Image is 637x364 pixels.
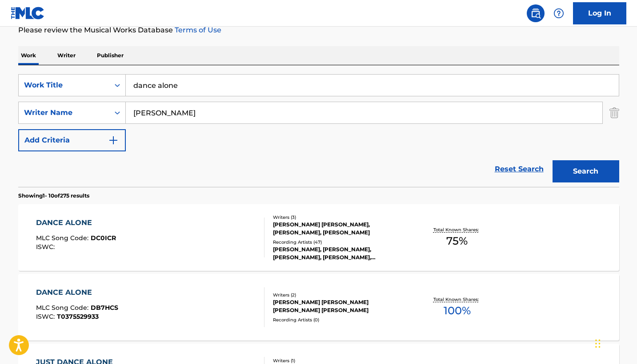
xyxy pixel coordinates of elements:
form: Search Form [18,74,619,187]
div: Writer Name [24,107,104,118]
span: MLC Song Code : [36,304,91,312]
img: help [553,8,564,19]
a: DANCE ALONEMLC Song Code:DB7HCSISWC:T0375529933Writers (2)[PERSON_NAME] [PERSON_NAME] [PERSON_NAM... [18,274,619,340]
a: Log In [573,2,626,24]
span: T0375529933 [57,313,99,320]
p: Total Known Shares: [433,296,481,303]
div: [PERSON_NAME], [PERSON_NAME], [PERSON_NAME], [PERSON_NAME], [PERSON_NAME] [273,245,407,261]
img: search [530,8,541,19]
p: Publisher [94,46,126,65]
img: Delete Criterion [609,102,619,124]
div: Writers ( 2 ) [273,292,407,298]
p: Work [18,46,39,65]
div: Work Title [24,80,104,91]
div: Writers ( 3 ) [273,214,407,221]
span: DB7HCS [91,304,118,312]
p: Writer [55,46,78,65]
div: DANCE ALONE [36,287,118,298]
p: Please review the Musical Works Database [18,25,619,36]
span: ISWC : [36,313,57,320]
div: Drag [595,330,601,357]
p: Showing 1 - 10 of 275 results [18,192,89,200]
a: DANCE ALONEMLC Song Code:DC0ICRISWC:Writers (3)[PERSON_NAME] [PERSON_NAME], [PERSON_NAME], [PERSO... [18,204,619,271]
div: [PERSON_NAME] [PERSON_NAME] [PERSON_NAME] [PERSON_NAME] [273,298,407,314]
p: Total Known Shares: [433,226,481,233]
div: Writers ( 1 ) [273,357,407,364]
span: 100 % [444,303,471,319]
img: MLC Logo [11,7,45,20]
div: Recording Artists ( 0 ) [273,317,407,323]
span: DC0ICR [91,234,116,242]
a: Terms of Use [173,26,221,34]
iframe: Chat Widget [593,321,637,364]
span: ISWC : [36,243,57,251]
div: DANCE ALONE [36,218,116,228]
button: Add Criteria [18,129,126,151]
a: Reset Search [490,159,548,179]
span: 75 % [446,233,468,249]
span: MLC Song Code : [36,234,91,242]
img: 9d2ae6d4665cec9f34b9.svg [108,135,119,146]
div: Recording Artists ( 47 ) [273,239,407,245]
div: [PERSON_NAME] [PERSON_NAME], [PERSON_NAME], [PERSON_NAME] [273,221,407,237]
a: Public Search [527,4,545,22]
div: Help [550,4,568,22]
button: Search [553,160,619,182]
